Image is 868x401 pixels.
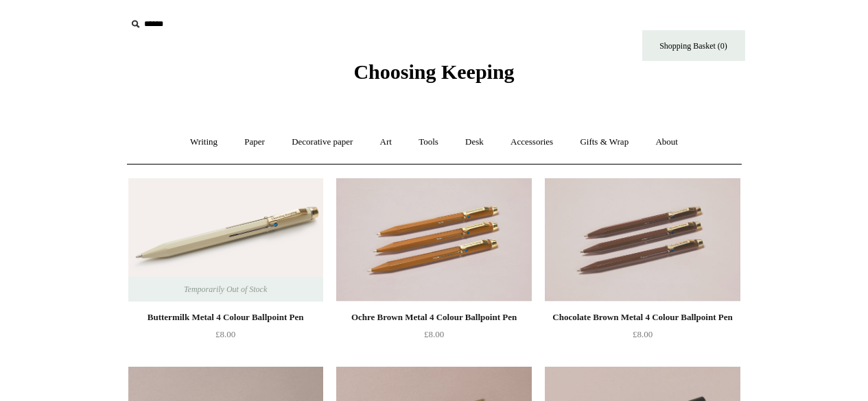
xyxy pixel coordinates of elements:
[353,71,514,81] a: Choosing Keeping
[424,329,444,339] span: £8.00
[232,124,277,160] a: Paper
[128,178,323,302] a: Buttermilk Metal 4 Colour Ballpoint Pen Buttermilk Metal 4 Colour Ballpoint Pen Temporarily Out o...
[406,124,451,160] a: Tools
[498,124,565,160] a: Accessories
[633,329,653,339] span: £8.00
[128,309,323,365] a: Buttermilk Metal 4 Colour Ballpoint Pen £8.00
[128,178,323,302] img: Buttermilk Metal 4 Colour Ballpoint Pen
[279,124,365,160] a: Decorative paper
[215,329,235,339] span: £8.00
[453,124,496,160] a: Desk
[336,309,531,365] a: Ochre Brown Metal 4 Colour Ballpoint Pen £8.00
[178,124,230,160] a: Writing
[353,60,514,83] span: Choosing Keeping
[642,30,745,61] a: Shopping Basket (0)
[548,309,736,326] div: Chocolate Brown Metal 4 Colour Ballpoint Pen
[545,309,740,365] a: Chocolate Brown Metal 4 Colour Ballpoint Pen £8.00
[567,124,641,160] a: Gifts & Wrap
[132,309,320,326] div: Buttermilk Metal 4 Colour Ballpoint Pen
[336,178,531,302] a: Ochre Brown Metal 4 Colour Ballpoint Pen Ochre Brown Metal 4 Colour Ballpoint Pen
[340,309,528,326] div: Ochre Brown Metal 4 Colour Ballpoint Pen
[336,178,531,302] img: Ochre Brown Metal 4 Colour Ballpoint Pen
[170,277,281,302] span: Temporarily Out of Stock
[545,178,740,302] img: Chocolate Brown Metal 4 Colour Ballpoint Pen
[643,124,690,160] a: About
[368,124,404,160] a: Art
[545,178,740,302] a: Chocolate Brown Metal 4 Colour Ballpoint Pen Chocolate Brown Metal 4 Colour Ballpoint Pen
